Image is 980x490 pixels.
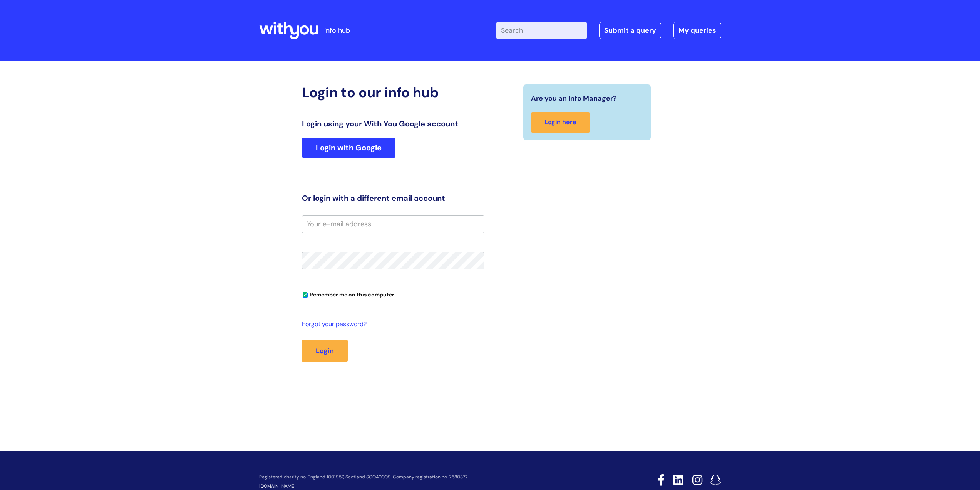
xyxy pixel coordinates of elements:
[531,92,617,104] span: Are you an Info Manager?
[324,24,350,37] p: info hub
[531,112,590,133] a: Login here
[259,483,296,489] a: [DOMAIN_NAME]
[302,215,484,233] input: Your e-mail address
[302,290,394,298] label: Remember me on this computer
[302,119,484,128] h3: Login using your With You Google account
[259,475,603,480] p: Registered charity no. England 1001957, Scotland SCO40009. Company registration no. 2580377
[302,194,484,203] h3: Or login with a different email account
[302,288,484,300] div: You can uncheck this option if you're logging in from a shared device
[496,22,587,39] input: Search
[302,340,348,362] button: Login
[302,84,484,101] h2: Login to our info hub
[673,22,721,39] a: My queries
[302,319,481,330] a: Forgot your password?
[599,22,661,39] a: Submit a query
[303,293,308,298] input: Remember me on this computer
[302,138,395,158] a: Login with Google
